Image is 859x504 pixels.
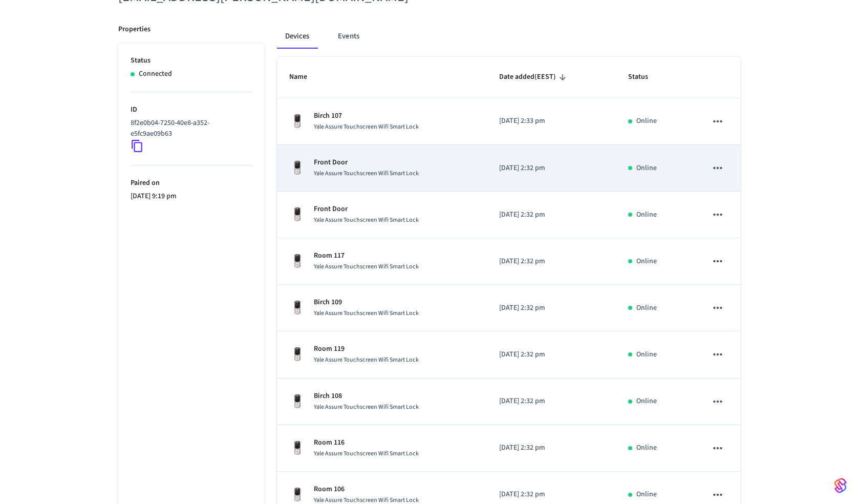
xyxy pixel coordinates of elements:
img: Yale Assure Touchscreen Wifi Smart Lock, Satin Nickel, Front [289,346,306,363]
span: Yale Assure Touchscreen Wifi Smart Lock [314,403,419,411]
p: Status [131,55,252,66]
p: [DATE] 2:32 pm [499,303,604,313]
p: Online [636,163,657,174]
p: Properties [118,24,151,35]
span: Yale Assure Touchscreen Wifi Smart Lock [314,122,419,131]
p: Online [636,349,657,360]
p: Connected [139,69,172,79]
img: Yale Assure Touchscreen Wifi Smart Lock, Satin Nickel, Front [289,253,306,269]
p: [DATE] 2:32 pm [499,396,604,407]
p: Online [636,443,657,453]
p: Room 117 [314,250,419,261]
span: Yale Assure Touchscreen Wifi Smart Lock [314,262,419,271]
span: Date added(EEST) [499,69,569,85]
div: connected account tabs [277,24,741,49]
img: Yale Assure Touchscreen Wifi Smart Lock, Satin Nickel, Front [289,440,306,456]
p: Online [636,116,657,127]
p: Birch 107 [314,111,419,121]
button: Events [330,24,368,49]
p: [DATE] 2:32 pm [499,349,604,360]
p: [DATE] 2:32 pm [499,209,604,220]
p: Online [636,256,657,267]
p: [DATE] 9:19 pm [131,191,252,202]
p: [DATE] 2:32 pm [499,163,604,174]
p: Online [636,489,657,500]
p: [DATE] 2:32 pm [499,443,604,453]
img: Yale Assure Touchscreen Wifi Smart Lock, Satin Nickel, Front [289,206,306,223]
button: Devices [277,24,317,49]
p: Online [636,396,657,407]
p: Paired on [131,178,252,188]
img: Yale Assure Touchscreen Wifi Smart Lock, Satin Nickel, Front [289,393,306,410]
p: 8f2e0b04-7250-40e8-a352-e5fc9ae09b63 [131,118,248,139]
img: Yale Assure Touchscreen Wifi Smart Lock, Satin Nickel, Front [289,300,306,316]
p: Room 116 [314,437,419,448]
p: Birch 109 [314,297,419,308]
span: Yale Assure Touchscreen Wifi Smart Lock [314,216,419,224]
span: Yale Assure Touchscreen Wifi Smart Lock [314,309,419,318]
p: Front Door [314,157,419,168]
span: Yale Assure Touchscreen Wifi Smart Lock [314,449,419,458]
p: [DATE] 2:32 pm [499,256,604,267]
img: Yale Assure Touchscreen Wifi Smart Lock, Satin Nickel, Front [289,113,306,130]
p: ID [131,104,252,115]
p: Online [636,303,657,313]
p: Room 119 [314,344,419,354]
span: Yale Assure Touchscreen Wifi Smart Lock [314,169,419,178]
span: Yale Assure Touchscreen Wifi Smart Lock [314,355,419,364]
p: Room 106 [314,484,419,495]
span: Status [628,69,661,85]
p: [DATE] 2:32 pm [499,489,604,500]
span: Name [289,69,320,85]
p: Birch 108 [314,391,419,402]
p: Online [636,209,657,220]
img: SeamLogoGradient.69752ec5.svg [834,477,847,494]
img: Yale Assure Touchscreen Wifi Smart Lock, Satin Nickel, Front [289,160,306,176]
p: Front Door [314,204,419,215]
img: Yale Assure Touchscreen Wifi Smart Lock, Satin Nickel, Front [289,487,306,503]
p: [DATE] 2:33 pm [499,116,604,127]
